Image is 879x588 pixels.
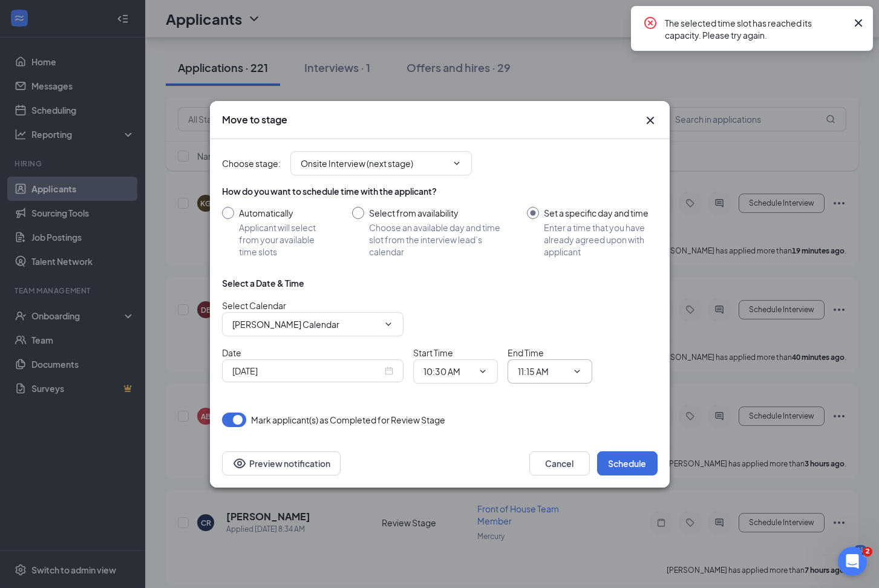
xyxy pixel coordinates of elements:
[423,365,473,378] input: Start time
[478,367,488,376] svg: ChevronDown
[665,16,846,41] div: The selected time slot has reached its capacity. Please try again.
[851,16,866,30] svg: Cross
[251,413,445,427] span: Mark applicant(s) as Completed for Review Stage
[222,185,658,197] div: How do you want to schedule time with the applicant?
[232,364,382,377] input: Sep 17, 2025
[518,365,567,378] input: End time
[222,157,281,170] span: Choose stage :
[222,347,241,358] span: Date
[863,547,872,557] span: 2
[643,113,658,128] button: Close
[222,451,341,475] button: Preview notificationEye
[384,319,393,329] svg: ChevronDown
[222,113,287,126] h3: Move to stage
[452,158,462,168] svg: ChevronDown
[222,300,286,311] span: Select Calendar
[643,16,658,30] svg: CrossCircle
[643,113,658,128] svg: Cross
[597,451,658,475] button: Schedule
[838,547,867,576] iframe: Intercom live chat
[413,347,453,358] span: Start Time
[529,451,590,475] button: Cancel
[232,456,247,471] svg: Eye
[572,367,582,376] svg: ChevronDown
[508,347,544,358] span: End Time
[222,277,304,289] div: Select a Date & Time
